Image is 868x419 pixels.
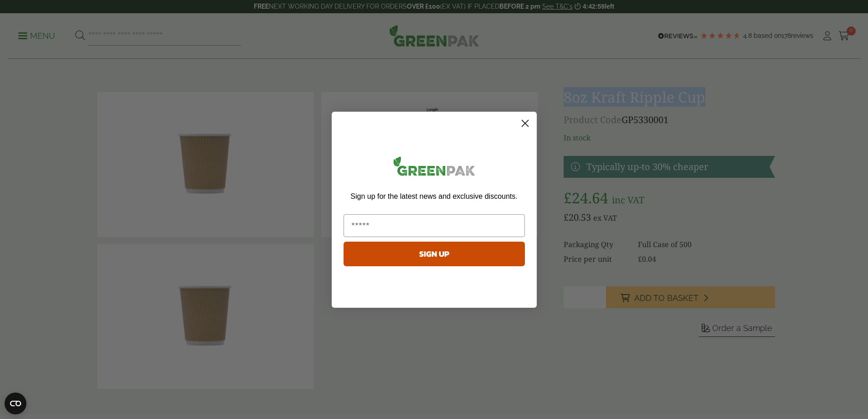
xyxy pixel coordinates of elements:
button: Open CMP widget [5,393,26,414]
input: Email [344,214,525,237]
img: greenpak_logo [344,153,525,183]
span: Sign up for the latest news and exclusive discounts. [350,192,517,200]
button: Close dialog [517,115,533,131]
button: SIGN UP [344,242,525,266]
